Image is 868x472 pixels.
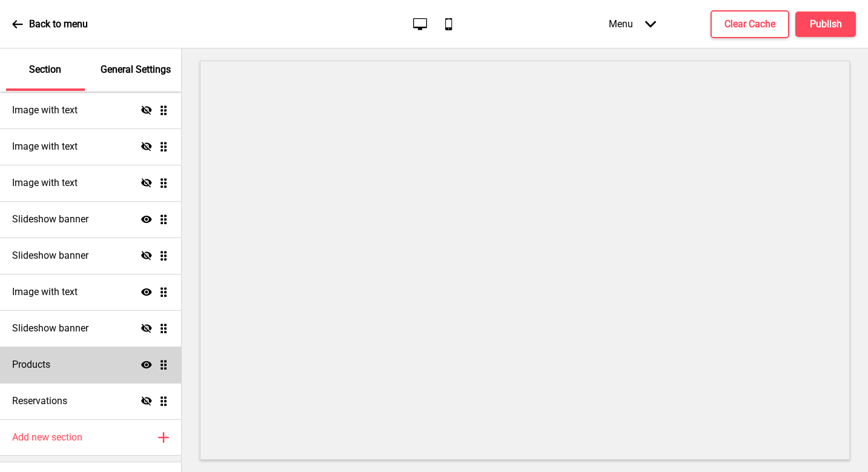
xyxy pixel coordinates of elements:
[12,285,78,299] h4: Image with text
[12,249,88,262] h4: Slideshow banner
[597,6,668,42] div: Menu
[795,12,856,37] button: Publish
[12,213,88,226] h4: Slideshow banner
[810,18,842,31] h4: Publish
[12,176,78,190] h4: Image with text
[29,18,88,31] p: Back to menu
[711,10,789,38] button: Clear Cache
[12,394,67,408] h4: Reservations
[12,431,82,444] h4: Add new section
[12,358,50,371] h4: Products
[101,63,171,76] p: General Settings
[12,8,88,41] a: Back to menu
[29,63,61,76] p: Section
[12,140,78,153] h4: Image with text
[12,322,88,335] h4: Slideshow banner
[724,18,775,31] h4: Clear Cache
[12,104,78,117] h4: Image with text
